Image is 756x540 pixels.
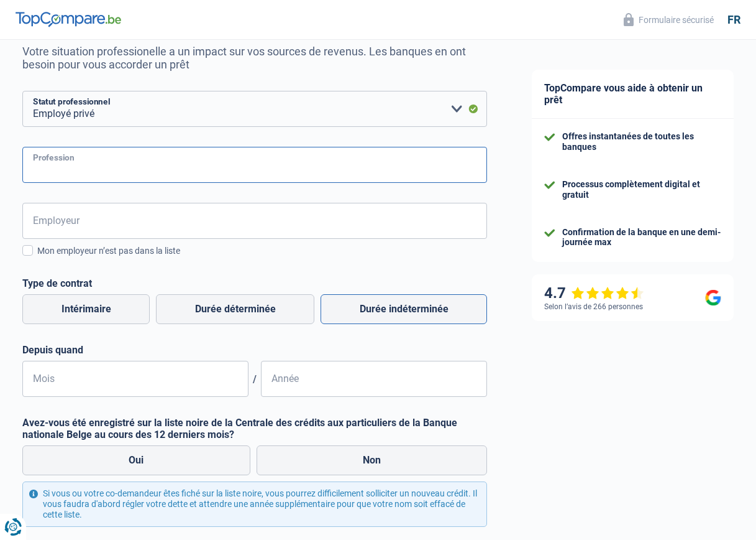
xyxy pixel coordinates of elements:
label: Avez-vous été enregistré sur la liste noire de la Centrale des crédits aux particuliers de la Ban... [22,417,487,440]
p: Votre situation professionelle a un impact sur vos sources de revenus. Les banques en ont besoin ... [22,45,487,71]
label: Oui [22,445,250,475]
label: Type de contrat [22,277,487,289]
span: / [248,373,261,385]
div: Offres instantanées de toutes les banques [562,131,721,152]
label: Depuis quand [22,344,487,356]
div: Confirmation de la banque en une demi-journée max [562,227,721,248]
div: Selon l’avis de 266 personnes [544,302,643,311]
input: MM [22,361,248,397]
div: fr [727,13,740,27]
button: Formulaire sécurisé [616,9,721,30]
label: Intérimaire [22,294,150,324]
div: Si vous ou votre co-demandeur êtes fiché sur la liste noire, vous pourrez difficilement sollicite... [22,482,487,526]
label: Durée déterminée [156,294,314,324]
input: Cherchez votre employeur [22,203,487,239]
input: AAAA [261,361,487,397]
img: Advertisement [3,422,4,422]
label: Durée indéterminée [321,294,487,324]
label: Non [257,445,488,475]
div: 4.7 [544,284,644,302]
div: TopCompare vous aide à obtenir un prêt [532,70,734,119]
img: TopCompare Logo [16,12,121,27]
div: Mon employeur n’est pas dans la liste [37,244,487,258]
div: Processus complètement digital et gratuit [562,179,721,200]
